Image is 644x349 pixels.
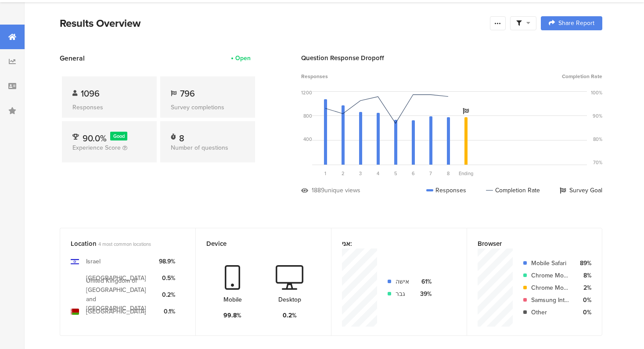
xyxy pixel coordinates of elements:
div: Device [206,239,306,248]
div: Completion Rate [486,186,540,195]
span: 4 most common locations [98,241,151,248]
span: 1 [324,170,326,177]
span: Experience Score [72,143,121,152]
div: Mobile Safari [531,259,569,268]
span: 6 [412,170,415,177]
div: 39% [416,289,432,299]
span: Number of questions [171,143,228,152]
div: 8 [179,132,184,140]
div: Browser [478,239,577,248]
div: unique views [324,186,360,195]
div: 1200 [301,89,312,96]
span: Share Report [558,20,594,26]
i: Survey Goal [463,108,469,114]
span: 5 [394,170,397,177]
span: 796 [180,87,195,100]
div: Location [71,239,170,248]
span: Completion Rate [562,72,602,80]
div: 80% [593,136,602,143]
div: Responses [426,186,466,195]
div: [GEOGRAPHIC_DATA] [86,273,146,283]
div: Chrome Mobile [531,283,569,292]
div: Israel [86,257,101,266]
div: 0.1% [159,307,175,316]
div: Other [531,308,569,317]
span: 1096 [81,87,100,100]
div: 90% [593,112,602,119]
div: אישה [396,277,409,286]
div: [GEOGRAPHIC_DATA] [86,307,146,316]
div: Survey Goal [560,186,602,195]
div: 0.2% [159,290,175,299]
div: 800 [303,112,312,119]
div: Results Overview [60,15,486,31]
span: 3 [359,170,362,177]
div: Survey completions [171,103,245,112]
div: 0% [576,308,591,317]
div: 70% [593,159,602,166]
div: 2% [576,283,591,292]
div: 1889 [312,186,324,195]
span: Responses [301,72,328,80]
div: אני: [342,239,442,248]
div: Chrome Mobile iOS [531,271,569,280]
span: Good [113,133,125,140]
div: 0.2% [283,311,297,320]
div: 89% [576,259,591,268]
div: Desktop [278,295,301,304]
div: 61% [416,277,432,286]
span: 90.0% [83,132,107,145]
div: Samsung Internet [531,295,569,305]
span: General [60,53,85,63]
span: 8 [447,170,450,177]
div: 8% [576,271,591,280]
div: 400 [303,136,312,143]
div: Ending [457,170,475,177]
div: 100% [591,89,602,96]
div: United Kingdom of [GEOGRAPHIC_DATA] and [GEOGRAPHIC_DATA] [86,276,152,313]
div: 0% [576,295,591,305]
div: 98.9% [159,257,175,266]
div: Question Response Dropoff [301,53,602,63]
div: 0.5% [159,273,175,283]
span: 7 [429,170,432,177]
div: Open [235,54,251,63]
div: Mobile [223,295,242,304]
div: גבר [396,289,409,299]
div: 99.8% [223,311,241,320]
div: Responses [72,103,146,112]
span: 4 [377,170,379,177]
span: 2 [342,170,345,177]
